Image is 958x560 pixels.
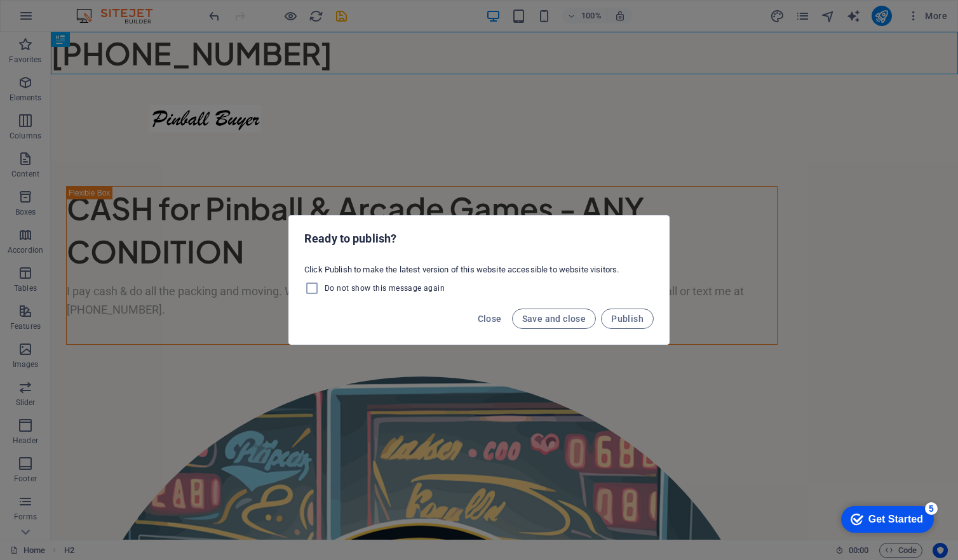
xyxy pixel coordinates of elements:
div: Get Started [37,14,92,25]
div: Click Publish to make the latest version of this website accessible to website visitors. [289,259,669,301]
span: Do not show this message again [325,283,445,293]
div: 5 [94,3,107,15]
span: Publish [611,314,644,324]
span: Save and close [522,314,586,324]
button: Publish [601,309,654,329]
button: Close [473,309,507,329]
div: Get Started 5 items remaining, 0% complete [10,6,103,33]
h2: Ready to publish? [304,231,654,246]
span: Close [478,314,502,324]
button: Save and close [512,309,597,329]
